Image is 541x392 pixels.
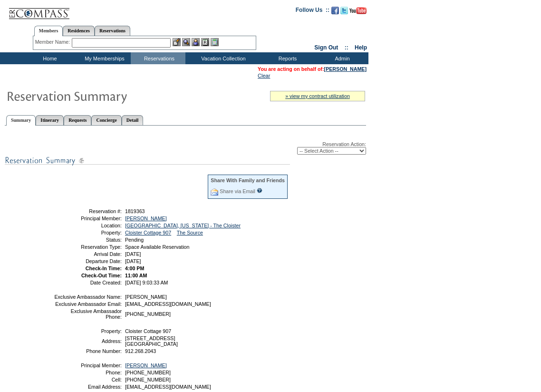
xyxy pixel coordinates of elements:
[258,66,367,72] span: You are acting on behalf of:
[54,258,122,264] td: Departure Date:
[125,384,211,390] span: [EMAIL_ADDRESS][DOMAIN_NAME]
[125,301,211,307] span: [EMAIL_ADDRESS][DOMAIN_NAME]
[54,301,122,307] td: Exclusive Ambassador Email:
[211,38,219,46] img: b_calculator.gif
[86,265,122,271] strong: Check-In Time:
[63,26,95,36] a: Residences
[185,52,259,64] td: Vacation Collection
[314,52,368,64] td: Admin
[125,237,144,243] span: Pending
[36,115,64,125] a: Itinerary
[345,44,348,51] span: ::
[259,52,314,64] td: Reports
[5,155,290,167] img: subTtlResSummary.gif
[54,223,122,228] td: Location:
[54,384,122,390] td: Email Address:
[125,244,189,250] span: Space Available Reservation
[125,328,171,334] span: Cloister Cottage 907
[340,7,348,14] img: Follow us on Twitter
[125,280,168,285] span: [DATE] 9:03:33 AM
[355,44,367,51] a: Help
[54,348,122,354] td: Phone Number:
[257,188,262,193] input: What is this?
[21,52,76,64] td: Home
[54,370,122,375] td: Phone:
[54,377,122,382] td: Cell:
[54,280,122,285] td: Date Created:
[285,93,350,99] a: » view my contract utilization
[76,52,131,64] td: My Memberships
[54,294,122,300] td: Exclusive Ambassador Name:
[349,7,367,14] img: Subscribe to our YouTube Channel
[201,38,209,46] img: Reservations
[125,363,167,368] a: [PERSON_NAME]
[125,251,141,257] span: [DATE]
[54,216,122,221] td: Principal Member:
[5,141,366,155] div: Reservation Action:
[81,273,122,278] strong: Check-Out Time:
[125,223,241,228] a: [GEOGRAPHIC_DATA], [US_STATE] - The Cloister
[54,363,122,368] td: Principal Member:
[258,73,270,78] a: Clear
[331,10,339,15] a: Become our fan on Facebook
[34,26,63,36] a: Members
[64,115,91,125] a: Requests
[220,188,255,194] a: Share via Email
[54,237,122,243] td: Status:
[122,115,144,125] a: Detail
[125,335,178,347] span: [STREET_ADDRESS] [GEOGRAPHIC_DATA]
[125,258,141,264] span: [DATE]
[177,230,203,235] a: The Source
[173,38,181,46] img: b_edit.gif
[349,10,367,15] a: Subscribe to our YouTube Channel
[95,26,130,36] a: Reservations
[125,370,171,375] span: [PHONE_NUMBER]
[192,38,200,46] img: Impersonate
[54,230,122,235] td: Property:
[54,251,122,257] td: Arrival Date:
[340,10,348,15] a: Follow us on Twitter
[125,216,167,221] a: [PERSON_NAME]
[211,177,285,183] div: Share With Family and Friends
[54,244,122,250] td: Reservation Type:
[125,265,144,271] span: 4:00 PM
[125,377,171,382] span: [PHONE_NUMBER]
[296,6,329,17] td: Follow Us ::
[182,38,190,46] img: View
[125,230,171,235] a: Cloister Cottage 907
[54,308,122,320] td: Exclusive Ambassador Phone:
[35,38,72,46] div: Member Name:
[91,115,121,125] a: Concierge
[6,86,196,105] img: Reservaton Summary
[54,208,122,214] td: Reservation #:
[6,115,36,126] a: Summary
[324,66,367,72] a: [PERSON_NAME]
[125,294,167,300] span: [PERSON_NAME]
[54,335,122,347] td: Address:
[125,311,171,317] span: [PHONE_NUMBER]
[331,7,339,14] img: Become our fan on Facebook
[125,348,156,354] span: 912.268.2043
[314,44,338,51] a: Sign Out
[125,273,147,278] span: 11:00 AM
[54,328,122,334] td: Property:
[125,208,145,214] span: 1819363
[131,52,185,64] td: Reservations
